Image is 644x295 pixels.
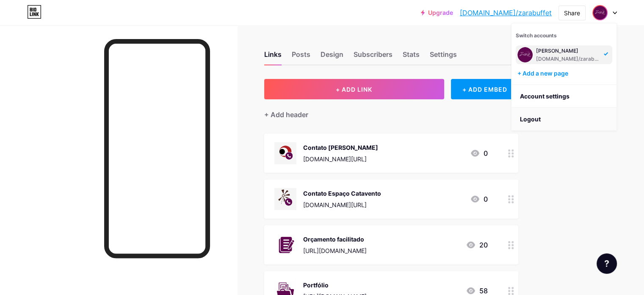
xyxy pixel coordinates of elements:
div: [URL][DOMAIN_NAME] [303,246,367,255]
button: + ADD LINK [264,79,444,99]
a: Upgrade [421,9,453,16]
a: [DOMAIN_NAME]/zarabuffet [460,8,552,18]
div: Settings [430,49,457,65]
div: Share [564,8,580,17]
div: [PERSON_NAME] [536,48,601,54]
img: zarabuffet [593,6,607,20]
div: 0 [470,148,488,158]
div: 0 [470,194,488,204]
img: Contato Espaço Haras [274,142,296,164]
span: Switch accounts [516,32,557,39]
div: Links [264,49,282,65]
div: Design [321,49,343,65]
div: Orçamento facilitado [303,235,367,244]
div: Contato [PERSON_NAME] [303,143,378,152]
div: + Add a new page [517,69,612,78]
div: [DOMAIN_NAME]/zarabuffet [536,56,601,62]
div: Portfólio [303,281,367,289]
li: Logout [511,108,616,131]
div: + ADD EMBED [451,79,518,99]
img: Contato Espaço Catavento [274,188,296,210]
div: [DOMAIN_NAME][URL] [303,200,381,209]
div: Subscribers [354,49,392,65]
div: [DOMAIN_NAME][URL] [303,155,378,163]
div: Contato Espaço Catavento [303,189,381,198]
img: zarabuffet [517,47,533,62]
img: Orçamento facilitado [274,234,296,256]
div: Posts [292,49,310,65]
div: + Add header [264,110,308,120]
div: Stats [403,49,420,65]
div: 20 [466,240,488,250]
span: + ADD LINK [336,86,372,93]
a: Account settings [511,85,616,108]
